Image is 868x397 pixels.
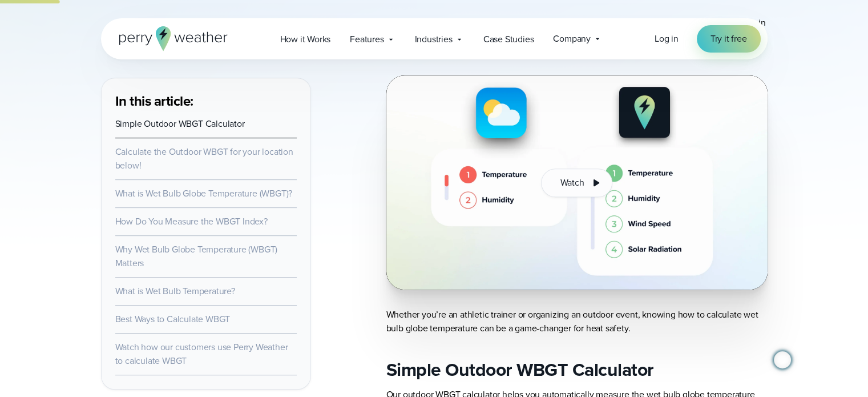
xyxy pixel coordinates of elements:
span: Watch [560,176,584,190]
span: How it Works [280,33,331,46]
a: How it Works [271,27,341,51]
span: Features [350,33,383,46]
span: Log in [655,32,679,45]
span: Case Studies [483,33,534,46]
span: Try it free [710,32,747,46]
a: Case Studies [474,27,544,51]
h2: Simple Outdoor WBGT Calculator [386,358,768,381]
p: Unlike the , which only considers temperature and humidity, calculating WBGT factors in the sun’s... [386,16,768,57]
a: Why Wet Bulb Globe Temperature (WBGT) Matters [115,243,278,270]
a: How Do You Measure the WBGT Index? [115,215,268,228]
a: Log in [655,32,679,46]
a: heat index [426,16,467,29]
a: Simple Outdoor WBGT Calculator [115,117,245,130]
a: Calculate the Outdoor WBGT for your location below! [115,145,293,172]
p: Whether you’re an athletic trainer or organizing an outdoor event, knowing how to calculate wet b... [386,308,768,335]
a: What is Wet Bulb Globe Temperature (WBGT)? [115,187,293,200]
a: What is Wet Bulb Temperature? [115,284,235,298]
a: Try it free [697,25,761,53]
h3: In this article: [115,92,297,110]
a: Best Ways to Calculate WBGT [115,312,231,326]
span: Industries [415,33,453,46]
a: Watch how our customers use Perry Weather to calculate WBGT [115,340,288,367]
span: Company [553,32,591,46]
button: Watch [541,169,612,197]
